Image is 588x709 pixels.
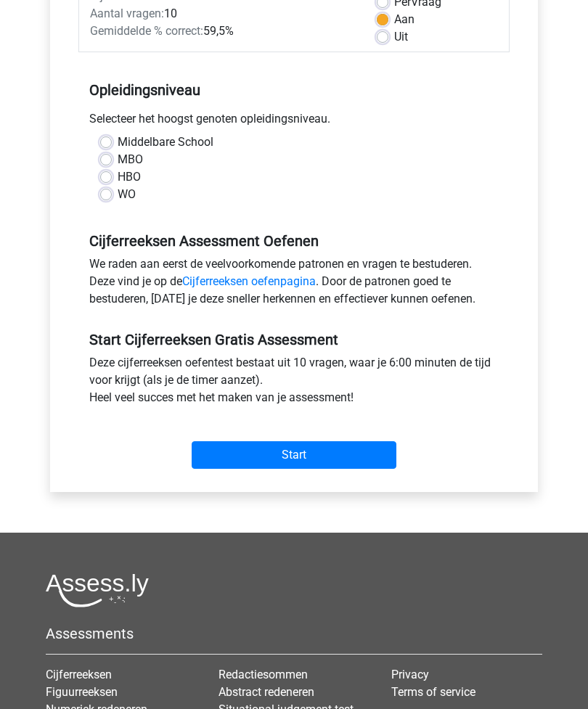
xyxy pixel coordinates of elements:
[79,6,366,23] div: 10
[394,12,415,29] label: Aan
[89,332,499,349] h5: Start Cijferreeksen Gratis Assessment
[391,668,429,682] a: Privacy
[219,668,308,682] a: Redactiesommen
[391,686,475,700] a: Terms of service
[46,626,542,643] h5: Assessments
[78,355,510,413] div: Deze cijferreeksen oefentest bestaat uit 10 vragen, waar je 6:00 minuten de tijd voor krijgt (als...
[46,574,149,608] img: Assessly logo
[79,23,366,41] div: 59,5%
[46,686,118,700] a: Figuurreeksen
[118,134,213,152] label: Middelbare School
[90,25,203,38] span: Gemiddelde % correct:
[89,76,499,105] h5: Opleidingsniveau
[118,152,143,169] label: MBO
[118,169,141,187] label: HBO
[89,233,499,250] h5: Cijferreeksen Assessment Oefenen
[90,7,164,21] span: Aantal vragen:
[118,187,136,204] label: WO
[78,256,510,314] div: We raden aan eerst de veelvoorkomende patronen en vragen te bestuderen. Deze vind je op de . Door...
[394,29,408,46] label: Uit
[78,111,510,134] div: Selecteer het hoogst genoten opleidingsniveau.
[192,442,396,470] input: Start
[182,275,316,289] a: Cijferreeksen oefenpagina
[219,686,314,700] a: Abstract redeneren
[46,668,112,682] a: Cijferreeksen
